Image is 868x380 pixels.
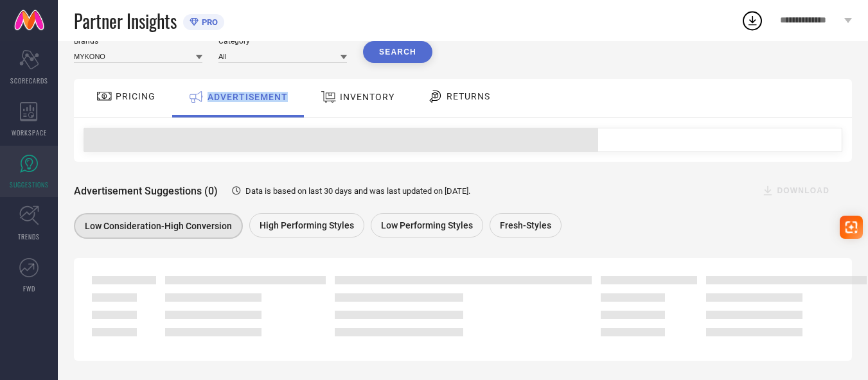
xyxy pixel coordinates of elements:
[381,220,473,230] span: Low Performing Styles
[23,284,35,293] span: FWD
[10,76,48,85] span: SCORECARDS
[340,92,394,102] span: INVENTORY
[116,91,155,101] span: PRICING
[741,9,764,32] div: Open download list
[74,8,177,34] span: Partner Insights
[500,220,551,230] span: Fresh-Styles
[245,186,470,196] span: Data is based on last 30 days and was last updated on [DATE] .
[12,128,47,137] span: WORKSPACE
[208,92,288,102] span: ADVERTISEMENT
[10,180,49,189] span: SUGGESTIONS
[260,220,354,230] span: High Performing Styles
[85,221,232,231] span: Low Consideration-High Conversion
[447,91,490,101] span: RETURNS
[218,37,347,46] div: Category
[199,17,218,27] span: PRO
[363,41,432,63] button: Search
[74,37,202,46] div: Brands
[74,185,218,197] span: Advertisement Suggestions (0)
[18,232,40,241] span: TRENDS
